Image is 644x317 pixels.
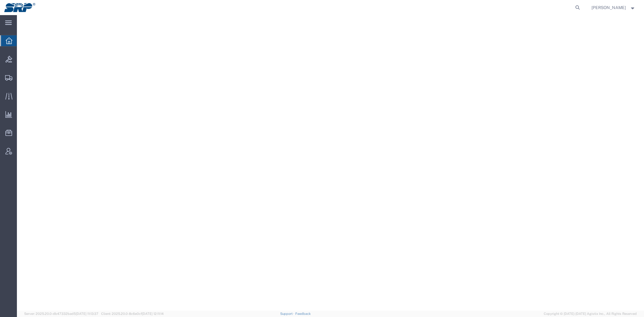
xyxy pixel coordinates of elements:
button: [PERSON_NAME] [591,4,636,11]
span: Client: 2025.20.0-8c6e0cf [101,312,164,315]
span: [DATE] 12:11:14 [142,312,164,315]
span: Copyright © [DATE]-[DATE] Agistix Inc., All Rights Reserved [544,311,637,316]
iframe: FS Legacy Container [17,15,644,311]
img: logo [4,3,35,12]
span: Server: 2025.20.0-db47332bad5 [24,312,98,315]
a: Support [280,312,295,315]
span: Marissa Camacho [591,4,626,11]
a: Feedback [295,312,311,315]
span: [DATE] 11:13:37 [76,312,98,315]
